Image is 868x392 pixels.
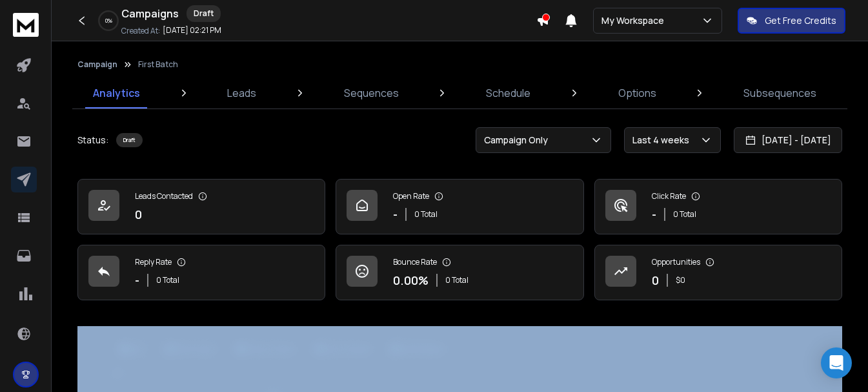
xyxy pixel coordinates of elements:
a: Subsequences [736,77,824,108]
a: Reply Rate-0 Total [77,245,325,300]
a: Leads Contacted0 [77,179,325,234]
a: Open Rate-0 Total [336,179,583,234]
p: Schedule [486,85,530,101]
a: Options [611,77,664,108]
h1: Campaigns [121,6,179,21]
p: Leads [227,85,256,101]
p: 0 % [105,17,112,25]
p: Options [618,85,656,101]
p: Status: [77,134,108,147]
p: 0 [652,271,659,289]
button: [DATE] - [DATE] [734,127,842,153]
p: - [135,271,139,289]
a: Analytics [85,77,148,108]
p: My Workspace [601,14,669,27]
p: Subsequences [743,85,816,101]
a: Sequences [336,77,407,108]
p: - [393,205,398,223]
p: Open Rate [393,191,429,201]
p: Last 4 weeks [632,134,694,147]
p: 0 [135,205,142,223]
p: 0 Total [445,275,469,285]
p: Created At: [121,26,160,36]
p: Leads Contacted [135,191,193,201]
p: Click Rate [652,191,686,201]
p: 0.00 % [393,271,429,289]
button: Campaign [77,59,117,70]
p: First Batch [138,59,178,70]
p: Campaign Only [484,134,553,147]
p: - [652,205,656,223]
p: 0 Total [414,209,438,220]
p: Reply Rate [135,257,172,267]
a: Opportunities0$0 [594,245,842,300]
p: Sequences [344,85,399,101]
a: Schedule [478,77,538,108]
p: Bounce Rate [393,257,437,267]
img: logo [13,13,39,37]
p: Get Free Credits [765,14,836,27]
button: Get Free Credits [738,8,845,34]
a: Bounce Rate0.00%0 Total [336,245,583,300]
p: 0 Total [673,209,696,220]
div: Open Intercom Messenger [821,347,852,378]
p: Analytics [93,85,140,101]
p: 0 Total [156,275,179,285]
div: Draft [116,133,143,147]
a: Leads [219,77,264,108]
a: Click Rate-0 Total [594,179,842,234]
div: Draft [187,5,221,22]
p: $ 0 [676,275,685,285]
p: [DATE] 02:21 PM [163,25,221,36]
p: Opportunities [652,257,700,267]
